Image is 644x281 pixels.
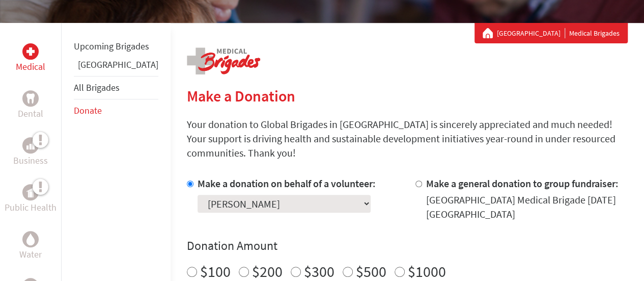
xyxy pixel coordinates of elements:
[74,40,149,52] a: Upcoming Brigades
[22,90,39,107] div: Dental
[22,184,39,200] div: Public Health
[13,137,48,168] a: BusinessBusiness
[187,47,260,74] img: logo-medical.png
[187,87,628,105] h2: Make a Donation
[16,60,45,74] p: Medical
[74,82,120,93] a: All Brigades
[19,247,42,262] p: Water
[187,117,628,160] p: Your donation to Global Brigades in [GEOGRAPHIC_DATA] is sincerely appreciated and much needed! Y...
[78,59,158,70] a: [GEOGRAPHIC_DATA]
[22,231,39,247] div: Water
[26,47,35,56] img: Medical
[483,28,620,38] div: Medical Brigades
[26,93,35,103] img: Dental
[408,262,446,281] label: $1000
[22,137,39,154] div: Business
[16,43,45,74] a: MedicalMedical
[18,90,43,121] a: DentalDental
[356,262,386,281] label: $500
[18,107,43,121] p: Dental
[304,262,334,281] label: $300
[5,184,57,215] a: Public HealthPublic Health
[22,43,39,60] div: Medical
[187,238,628,254] h4: Donation Amount
[426,177,619,190] label: Make a general donation to group fundraiser:
[26,141,35,149] img: Business
[74,58,158,76] li: Greece
[198,177,376,190] label: Make a donation on behalf of a volunteer:
[19,231,42,262] a: WaterWater
[426,193,628,221] div: [GEOGRAPHIC_DATA] Medical Brigade [DATE] [GEOGRAPHIC_DATA]
[252,262,283,281] label: $200
[74,105,102,116] a: Donate
[74,99,158,122] li: Donate
[497,28,565,38] a: [GEOGRAPHIC_DATA]
[13,154,48,168] p: Business
[26,187,35,197] img: Public Health
[74,35,158,58] li: Upcoming Brigades
[200,262,231,281] label: $100
[5,200,57,215] p: Public Health
[74,76,158,99] li: All Brigades
[26,233,35,245] img: Water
